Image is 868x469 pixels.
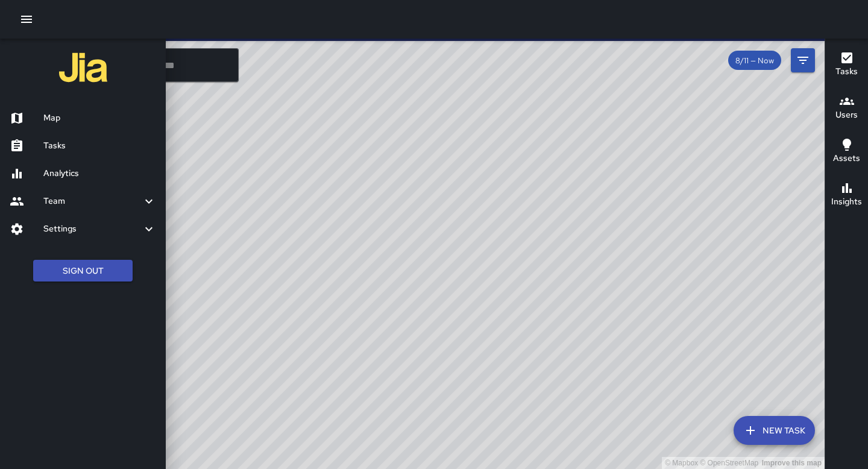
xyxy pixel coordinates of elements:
[43,139,156,153] h6: Tasks
[43,167,156,180] h6: Analytics
[59,43,107,92] img: jia-logo
[43,112,156,125] h6: Map
[835,65,858,78] h6: Tasks
[43,195,142,208] h6: Team
[835,109,858,122] h6: Users
[33,260,133,282] button: Sign Out
[734,416,815,445] button: New Task
[831,195,862,209] h6: Insights
[43,222,142,236] h6: Settings
[833,152,860,165] h6: Assets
